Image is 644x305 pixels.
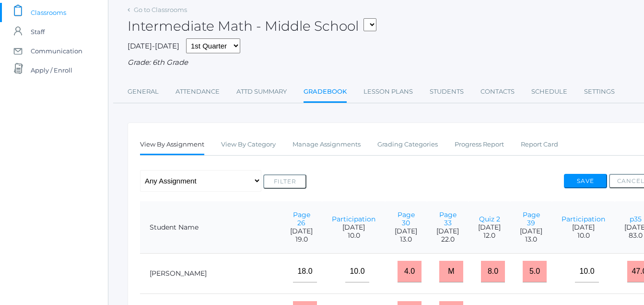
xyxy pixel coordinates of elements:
[31,61,72,80] span: Apply / Enroll
[562,232,605,240] span: 10.0
[150,269,207,278] a: [PERSON_NAME]
[304,82,347,103] a: Gradebook
[523,210,540,227] a: Page 39
[332,223,375,232] span: [DATE]
[480,82,515,101] a: Contacts
[293,135,361,154] a: Manage Assignments
[31,41,82,61] span: Communication
[128,82,159,101] a: General
[564,174,607,188] button: Save
[562,215,605,223] a: Participation
[332,232,375,240] span: 10.0
[398,210,415,227] a: Page 30
[584,82,615,101] a: Settings
[520,227,542,235] span: [DATE]
[439,210,457,227] a: Page 33
[478,232,501,240] span: 12.0
[128,41,179,50] span: [DATE]-[DATE]
[531,82,567,101] a: Schedule
[521,135,558,154] a: Report Card
[430,82,464,101] a: Students
[520,235,542,244] span: 13.0
[293,210,310,227] a: Page 26
[31,3,66,22] span: Classrooms
[140,201,282,254] th: Student Name
[263,174,306,189] button: Filter
[436,227,459,235] span: [DATE]
[436,235,459,244] span: 22.0
[31,22,45,41] span: Staff
[176,82,220,101] a: Attendance
[290,227,313,235] span: [DATE]
[332,215,375,223] a: Participation
[479,215,500,223] a: Quiz 2
[478,223,501,232] span: [DATE]
[630,215,642,223] a: p35
[363,82,413,101] a: Lesson Plans
[395,227,417,235] span: [DATE]
[221,135,276,154] a: View By Category
[562,223,605,232] span: [DATE]
[455,135,504,154] a: Progress Report
[395,235,417,244] span: 13.0
[140,135,204,156] a: View By Assignment
[128,19,376,34] h2: Intermediate Math - Middle School
[236,82,287,101] a: Attd Summary
[290,235,313,244] span: 19.0
[134,6,187,13] a: Go to Classrooms
[377,135,438,154] a: Grading Categories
